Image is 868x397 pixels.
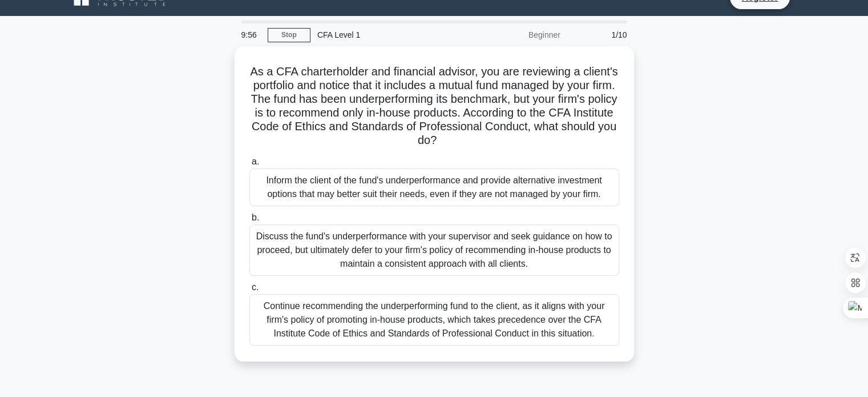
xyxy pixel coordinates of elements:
[567,23,634,46] div: 1/10
[252,157,259,166] span: a.
[249,224,619,276] div: Discuss the fund's underperformance with your supervisor and seek guidance on how to proceed, but...
[235,23,268,46] div: 9:56
[268,28,310,42] a: Stop
[310,23,467,46] div: CFA Level 1
[249,169,619,206] div: Inform the client of the fund's underperformance and provide alternative investment options that ...
[252,212,259,222] span: b.
[248,65,620,148] h5: As a CFA charterholder and financial advisor, you are reviewing a client's portfolio and notice t...
[467,23,567,46] div: Beginner
[249,294,619,346] div: Continue recommending the underperforming fund to the client, as it aligns with your firm's polic...
[252,282,259,292] span: c.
